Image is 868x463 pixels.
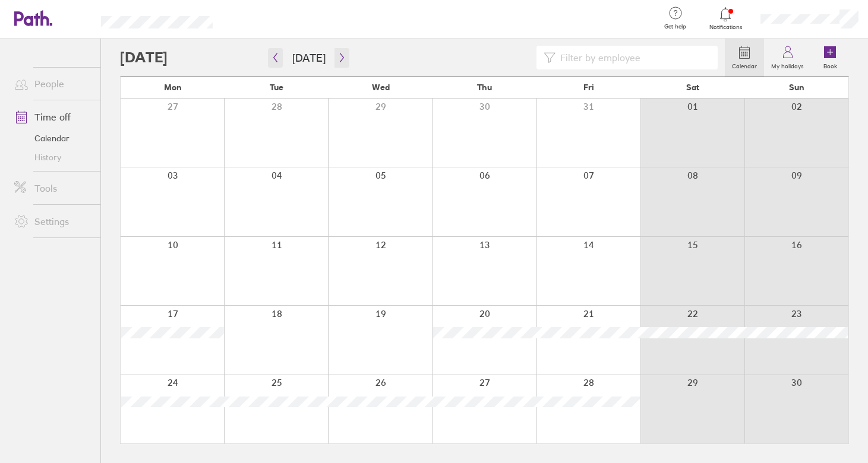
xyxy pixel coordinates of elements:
[725,39,764,77] a: Calendar
[477,83,492,92] span: Thu
[164,83,182,92] span: Mon
[555,46,711,69] input: Filter by employee
[5,72,100,96] a: People
[706,24,745,31] span: Notifications
[372,83,390,92] span: Wed
[686,83,699,92] span: Sat
[583,83,594,92] span: Fri
[764,39,811,77] a: My holidays
[5,105,100,129] a: Time off
[764,59,811,70] label: My holidays
[656,23,695,30] span: Get help
[816,59,844,70] label: Book
[789,83,804,92] span: Sun
[706,6,745,31] a: Notifications
[5,129,100,148] a: Calendar
[811,39,849,77] a: Book
[283,48,335,68] button: [DATE]
[5,176,100,200] a: Tools
[5,210,100,233] a: Settings
[5,148,100,167] a: History
[270,83,283,92] span: Tue
[725,59,764,70] label: Calendar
